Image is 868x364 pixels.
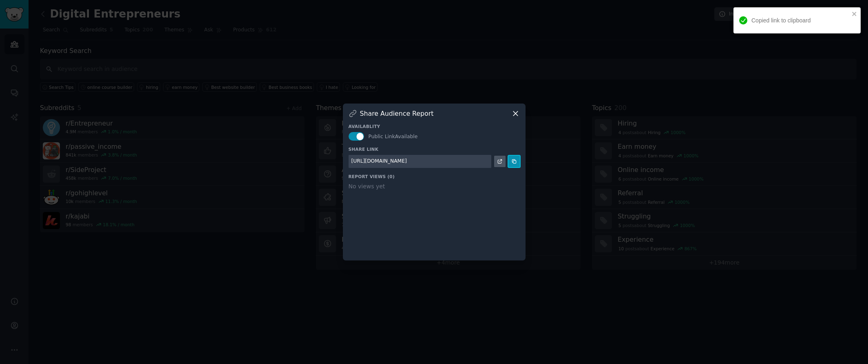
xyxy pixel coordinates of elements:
h3: Report Views ( 0 ) [349,174,520,179]
div: No views yet [349,182,520,191]
span: Public Link Available [369,134,418,139]
button: close [852,11,857,17]
div: [URL][DOMAIN_NAME] [351,158,407,165]
h3: Share Audience Report [360,109,434,118]
h3: Availablity [349,124,520,129]
div: Copied link to clipboard [751,16,849,25]
h3: Share Link [349,146,520,152]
